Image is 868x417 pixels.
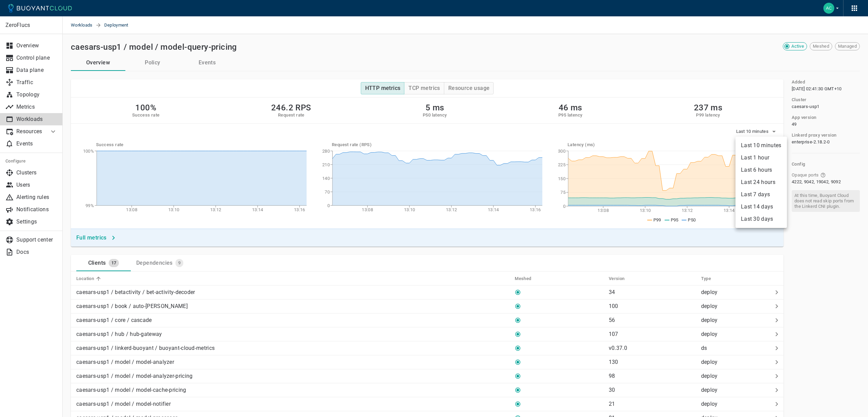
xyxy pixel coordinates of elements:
li: Last 24 hours [735,176,787,188]
li: Last 30 days [735,213,787,225]
li: Last 14 days [735,201,787,213]
li: Last 1 hour [735,152,787,164]
li: Last 6 hours [735,164,787,176]
li: Last 10 minutes [735,139,787,152]
li: Last 7 days [735,188,787,201]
